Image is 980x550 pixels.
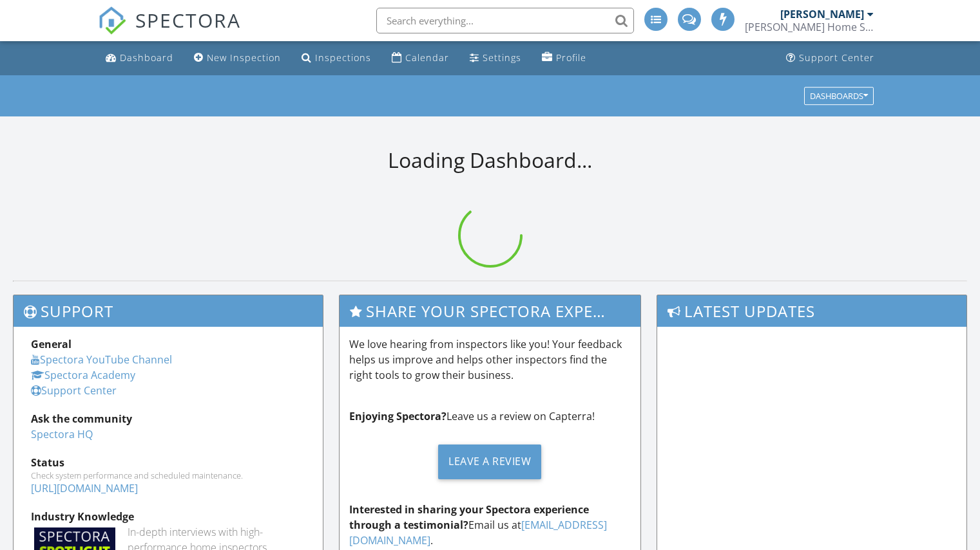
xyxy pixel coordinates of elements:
div: Settings [483,51,521,64]
div: Inspections [315,51,371,64]
a: Leave a Review [349,434,631,489]
a: Dashboard [101,46,178,70]
div: Support Center [799,51,874,64]
div: Dashboards [810,91,868,100]
div: New Inspection [207,51,281,64]
a: New Inspection [189,46,286,70]
span: SPECTORA [135,6,241,33]
a: Inspections [296,46,376,70]
div: Profile [556,51,586,64]
h3: Support [14,295,323,327]
img: The Best Home Inspection Software - Spectora [98,6,126,35]
a: [EMAIL_ADDRESS][DOMAIN_NAME] [349,518,607,547]
h3: Share Your Spectora Experience [340,295,641,327]
strong: Enjoying Spectora? [349,409,447,423]
a: Support Center [781,46,879,70]
strong: General [31,337,72,351]
a: Spectora YouTube Channel [31,353,172,367]
div: Status [31,455,305,470]
p: Leave us a review on Capterra! [349,408,631,424]
a: Calendar [387,46,454,70]
a: Support Center [31,383,117,398]
a: Profile [537,46,591,70]
div: [PERSON_NAME] [780,8,864,21]
strong: Interested in sharing your Spectora experience through a testimonial? [349,502,589,532]
h3: Latest Updates [657,295,966,327]
a: SPECTORA [98,17,241,44]
input: Search everything... [376,8,634,33]
div: Scott Home Services, LLC [745,21,874,33]
a: Settings [465,46,526,70]
a: Spectora HQ [31,427,93,441]
div: Industry Knowledge [31,509,305,524]
button: Dashboards [804,87,874,105]
div: Ask the community [31,411,305,426]
a: Spectora Academy [31,368,135,382]
div: Leave a Review [438,445,541,479]
div: Dashboard [120,51,173,64]
div: Check system performance and scheduled maintenance. [31,470,305,481]
p: We love hearing from inspectors like you! Your feedback helps us improve and helps other inspecto... [349,336,631,383]
p: Email us at . [349,502,631,548]
div: Calendar [405,51,449,64]
a: [URL][DOMAIN_NAME] [31,481,138,495]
